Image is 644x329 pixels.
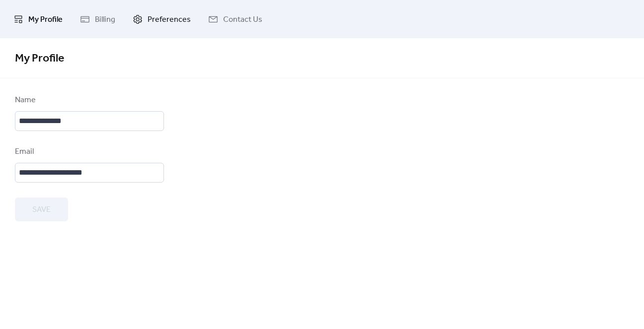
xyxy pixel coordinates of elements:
a: Contact Us [201,4,270,34]
a: Preferences [125,4,198,34]
span: My Profile [15,48,64,69]
span: My Profile [28,12,63,27]
span: Billing [95,12,115,27]
a: Billing [73,4,123,34]
a: My Profile [6,4,70,34]
span: Contact Us [223,12,262,27]
div: Email [15,146,162,158]
span: Preferences [148,12,191,27]
div: Name [15,94,162,106]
